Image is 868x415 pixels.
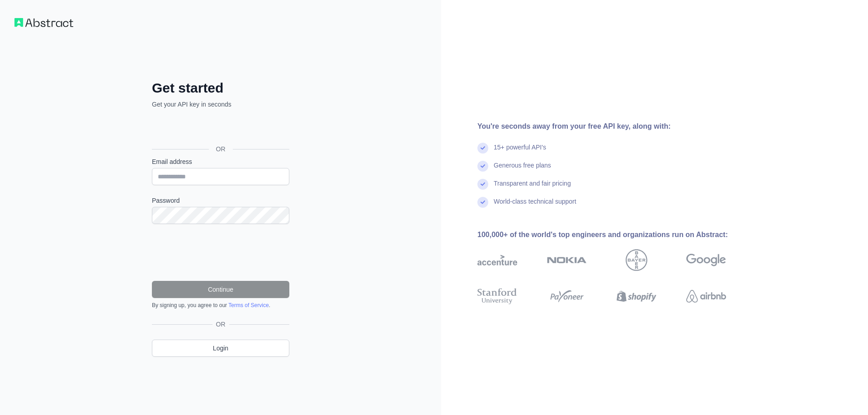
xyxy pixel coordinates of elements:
label: Email address [152,157,289,166]
a: Login [152,340,289,357]
img: accenture [477,249,517,271]
img: check mark [477,143,488,154]
div: 100,000+ of the world's top engineers and organizations run on Abstract: [477,229,755,240]
a: Terms of Service [228,302,269,308]
img: bayer [626,249,647,271]
div: World-class technical support [494,197,576,215]
span: OR [212,320,229,329]
button: Continue [152,281,289,298]
div: 15+ powerful API's [494,143,546,161]
img: stanford university [477,286,517,306]
p: Get your API key in seconds [152,100,289,109]
img: google [686,249,726,271]
div: Transparent and fair pricing [494,179,571,197]
iframe: Кнопка "Войти с аккаунтом Google" [147,119,292,139]
img: shopify [617,286,656,306]
img: check mark [477,179,488,190]
img: check mark [477,161,488,172]
img: payoneer [547,286,587,306]
label: Password [152,196,289,205]
h2: Get started [152,80,289,96]
div: You're seconds away from your free API key, along with: [477,121,755,132]
img: Workflow [14,18,73,27]
div: Generous free plans [494,161,551,179]
img: check mark [477,197,488,208]
iframe: reCAPTCHA [152,235,289,270]
img: nokia [547,249,587,271]
div: By signing up, you agree to our . [152,302,289,309]
img: airbnb [686,286,726,306]
span: OR [209,145,233,154]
